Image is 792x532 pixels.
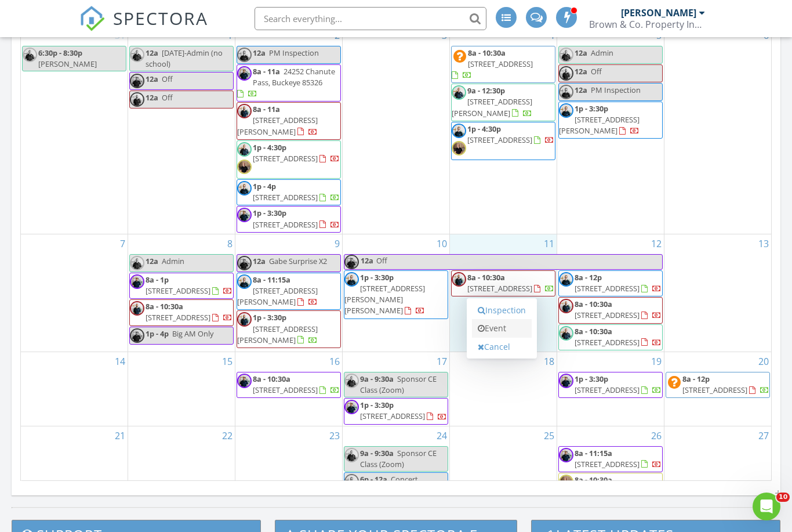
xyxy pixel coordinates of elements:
[591,66,602,77] span: Off
[253,66,280,77] span: 8a - 11a
[237,104,318,136] a: 8a - 11a [STREET_ADDRESS][PERSON_NAME]
[575,299,612,309] span: 8a - 10:30a
[235,26,343,234] td: Go to September 2, 2025
[235,352,343,426] td: Go to September 16, 2025
[162,74,173,84] span: Off
[344,474,359,488] img: untitled_design.png
[130,74,144,88] img: 4.png
[558,372,663,398] a: 1p - 3:30p [STREET_ADDRESS]
[467,124,501,134] span: 1p - 4:30p
[237,181,252,196] img: untitled_design.png
[21,234,128,352] td: Go to September 7, 2025
[682,374,710,384] span: 8a - 12p
[225,234,235,253] a: Go to September 8, 2025
[253,274,290,285] span: 8a - 11:15a
[253,192,318,202] span: [STREET_ADDRESS]
[467,124,554,145] a: 1p - 4:30p [STREET_ADDRESS]
[128,426,235,501] td: Go to September 22, 2025
[253,208,340,229] a: 1p - 3:30p [STREET_ADDRESS]
[235,426,343,501] td: Go to September 23, 2025
[558,324,663,350] a: 8a - 10:30a [STREET_ADDRESS]
[253,142,286,153] span: 1p - 4:30p
[344,270,448,319] a: 1p - 3:30p [STREET_ADDRESS][PERSON_NAME][PERSON_NAME]
[128,234,235,352] td: Go to September 8, 2025
[452,141,466,155] img: img_6484.jpeg
[449,26,557,234] td: Go to September 4, 2025
[682,385,747,395] span: [STREET_ADDRESS]
[559,103,573,118] img: untitled_design.png
[146,48,158,58] span: 12a
[237,256,252,270] img: 4.png
[649,426,664,445] a: Go to September 26, 2025
[38,59,97,69] span: [PERSON_NAME]
[557,234,664,352] td: Go to September 12, 2025
[575,475,662,496] a: 8a - 10:30a
[575,385,640,395] span: [STREET_ADDRESS]
[558,446,663,472] a: 8a - 11:15a [STREET_ADDRESS]
[220,352,235,371] a: Go to September 15, 2025
[452,48,533,80] a: 8a - 10:30a [STREET_ADDRESS]
[542,352,557,371] a: Go to September 18, 2025
[452,272,466,287] img: 6.png
[146,312,210,323] span: [STREET_ADDRESS]
[146,301,232,323] a: 8a - 10:30a [STREET_ADDRESS]
[253,374,290,384] span: 8a - 10:30a
[38,48,82,58] span: 6:30p - 8:30p
[253,374,340,395] a: 8a - 10:30a [STREET_ADDRESS]
[253,181,276,191] span: 1p - 4p
[146,48,223,69] span: [DATE]-Admin (no school)
[472,319,532,338] a: Event
[237,372,341,398] a: 8a - 10:30a [STREET_ADDRESS]
[146,256,158,266] span: 12a
[558,473,663,499] a: 8a - 10:30a
[449,234,557,352] td: Go to September 11, 2025
[575,272,662,294] a: 8a - 12p [STREET_ADDRESS]
[237,273,341,310] a: 8a - 11:15a [STREET_ADDRESS][PERSON_NAME]
[575,326,612,336] span: 8a - 10:30a
[237,285,318,307] span: [STREET_ADDRESS][PERSON_NAME]
[575,374,662,395] a: 1p - 3:30p [STREET_ADDRESS]
[360,411,425,421] span: [STREET_ADDRESS]
[575,337,640,348] span: [STREET_ADDRESS]
[468,48,506,58] span: 8a - 10:30a
[237,64,341,102] a: 8a - 11a 24252 Chanute Pass, Buckeye 85326
[666,372,770,398] a: 8a - 12p [STREET_ADDRESS]
[559,66,573,81] img: 6.png
[344,400,359,414] img: 4.png
[253,104,280,114] span: 8a - 11a
[467,135,532,145] span: [STREET_ADDRESS]
[559,448,573,462] img: 4.png
[253,256,266,266] span: 12a
[162,256,184,266] span: Admin
[472,338,532,356] a: Cancel
[253,312,286,323] span: 1p - 3:30p
[559,103,640,136] a: 1p - 3:30p [STREET_ADDRESS][PERSON_NAME]
[575,448,662,469] a: 8a - 11:15a [STREET_ADDRESS]
[376,255,387,266] span: Off
[449,426,557,501] td: Go to September 25, 2025
[468,59,533,69] span: [STREET_ADDRESS]
[559,272,573,287] img: untitled_design.png
[237,102,341,140] a: 8a - 11a [STREET_ADDRESS][PERSON_NAME]
[235,234,343,352] td: Go to September 9, 2025
[269,48,319,58] span: PM Inspection
[344,272,359,287] img: untitled_design.png
[253,66,335,88] span: 24252 Chanute Pass, Buckeye 85326
[451,46,555,84] a: 8a - 10:30a [STREET_ADDRESS]
[360,448,394,458] span: 9a - 9:30a
[589,19,705,30] div: Brown & Co. Property Inspections
[344,374,359,388] img: 2.png
[253,142,340,164] a: 1p - 4:30p [STREET_ADDRESS]
[360,400,394,410] span: 1p - 3:30p
[467,85,505,96] span: 9a - 12:30p
[146,274,232,296] a: 8a - 1p [STREET_ADDRESS]
[146,328,169,339] span: 1p - 4p
[452,96,532,118] span: [STREET_ADDRESS][PERSON_NAME]
[591,85,641,95] span: PM Inspection
[237,66,335,99] a: 8a - 11a 24252 Chanute Pass, Buckeye 85326
[112,426,128,445] a: Go to September 21, 2025
[162,92,173,103] span: Off
[237,312,252,327] img: 6.png
[557,352,664,426] td: Go to September 19, 2025
[79,6,105,31] img: The Best Home Inspection Software - Spectora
